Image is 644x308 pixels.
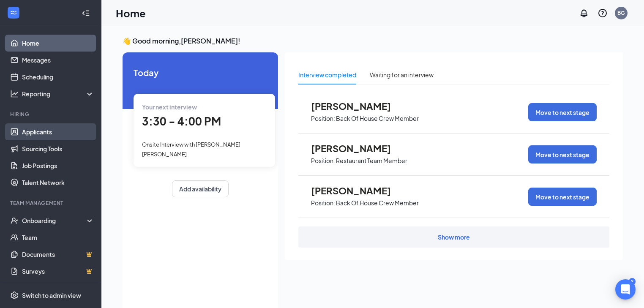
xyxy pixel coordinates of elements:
span: 3:30 - 4:00 PM [142,114,221,128]
p: Position: [311,114,335,123]
span: Today [134,66,267,79]
svg: WorkstreamLogo [9,8,18,17]
p: Position: [311,199,335,207]
h3: 👋 Good morning, [PERSON_NAME] ! [123,36,623,46]
div: Waiting for an interview [370,70,434,79]
span: [PERSON_NAME] [311,101,404,112]
span: [PERSON_NAME] [311,143,404,154]
h1: Home [116,6,146,20]
p: Position: [311,157,335,165]
button: Move to next stage [528,145,597,164]
svg: Collapse [82,9,90,17]
a: Home [22,35,94,52]
div: BG [617,9,625,16]
button: Move to next stage [528,103,597,121]
span: Your next interview [142,103,197,111]
p: Back Of House Crew Member [336,114,419,123]
span: [PERSON_NAME] [311,185,404,196]
div: Switch to admin view [22,291,81,300]
div: Open Intercom Messenger [615,279,636,300]
button: Move to next stage [528,188,597,206]
a: Messages [22,52,94,68]
div: Team Management [10,199,93,207]
a: DocumentsCrown [22,246,94,263]
a: Talent Network [22,174,94,191]
p: Restaurant Team Member [336,157,407,165]
a: Job Postings [22,157,94,174]
svg: Settings [10,291,19,300]
div: 9 [629,278,636,285]
svg: UserCheck [10,216,19,225]
div: Show more [438,233,470,241]
div: Hiring [10,111,93,118]
button: Add availability [172,180,229,197]
div: Onboarding [22,216,87,225]
a: Scheduling [22,68,94,85]
a: Team [22,229,94,246]
svg: QuestionInfo [598,8,608,18]
p: Back Of House Crew Member [336,199,419,207]
div: Interview completed [298,70,356,79]
div: Reporting [22,90,95,98]
svg: Analysis [10,90,19,98]
a: Sourcing Tools [22,140,94,157]
span: Onsite Interview with [PERSON_NAME] [PERSON_NAME] [142,141,240,157]
a: SurveysCrown [22,263,94,280]
svg: Notifications [579,8,589,18]
a: Applicants [22,123,94,140]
